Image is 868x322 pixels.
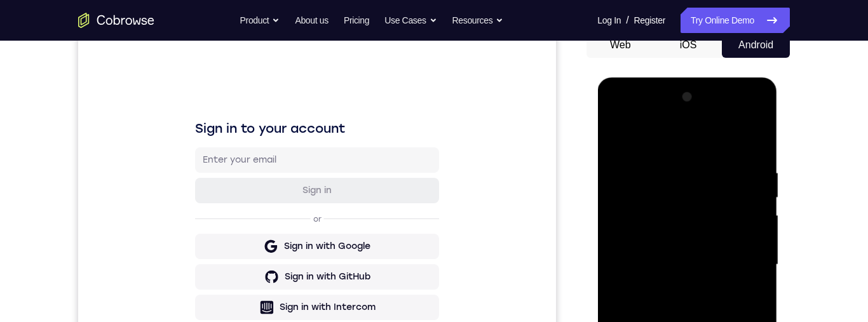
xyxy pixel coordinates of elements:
a: Try Online Demo [681,8,790,33]
button: Android [722,32,790,58]
button: Resources [452,8,504,33]
button: iOS [654,32,722,58]
h1: Sign in to your account [117,87,361,105]
button: Sign in with Zendesk [117,293,361,318]
button: Product [240,8,280,33]
div: Sign in with GitHub [207,238,292,251]
p: or [233,182,246,192]
input: Enter your email [125,121,353,134]
button: Use Cases [384,8,437,33]
button: Sign in with Intercom [117,262,361,288]
button: Web [587,32,654,58]
a: Pricing [344,8,369,33]
div: Sign in with Intercom [201,269,297,281]
div: Sign in with Google [206,208,292,220]
a: About us [295,8,328,33]
button: Sign in [117,145,361,171]
div: Sign in with Zendesk [203,299,296,312]
button: Sign in with GitHub [117,232,361,257]
a: Log In [597,8,621,33]
a: Register [634,8,665,33]
a: Go to the home page [78,13,154,28]
span: / [626,13,628,28]
button: Sign in with Google [117,201,361,227]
